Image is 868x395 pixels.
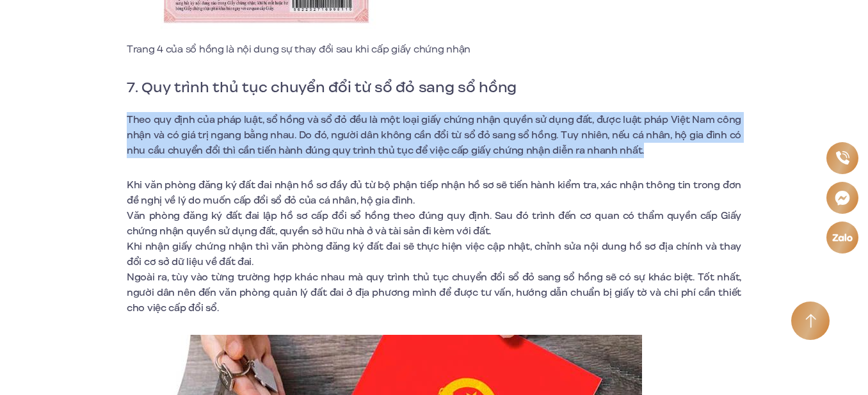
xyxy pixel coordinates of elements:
span: Khi văn phòng đăng ký đất đai nhận hồ sơ đầy đủ từ bộ phận tiếp nhận hồ sơ sẽ tiến hành kiểm tra,... [127,178,741,207]
img: Messenger icon [835,190,850,206]
img: Arrow icon [805,314,816,328]
img: Zalo icon [832,234,853,241]
p: Trang 4 của sổ hồng là nội dung sự thay đổi sau khi cấp giấy chứng nhận [127,42,645,57]
span: Văn phòng đăng ký đất đai lập hồ sơ cấp đổi sổ hồng theo đúng quy định. Sau đó trình đến cơ quan ... [127,209,741,238]
span: Khi nhận giấy chứng nhận thì văn phòng đăng ký đất đai sẽ thực hiện việc cập nhật, chỉnh sửa nội ... [127,239,741,269]
span: Theo quy định của pháp luật, sổ hồng và sổ đỏ đều là một loại giấy chứng nhận quyền sử dụng đất, ... [127,113,741,157]
span: Ngoài ra, tùy vào từng trường hợp khác nhau mà quy trình thủ tục chuyển đổi sổ đỏ sang sổ hồng sẽ... [127,270,741,315]
span: 7. Quy trình thủ tục chuyển đổi từ sổ đỏ sang sổ hồng [127,76,517,98]
img: Phone icon [835,151,849,165]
